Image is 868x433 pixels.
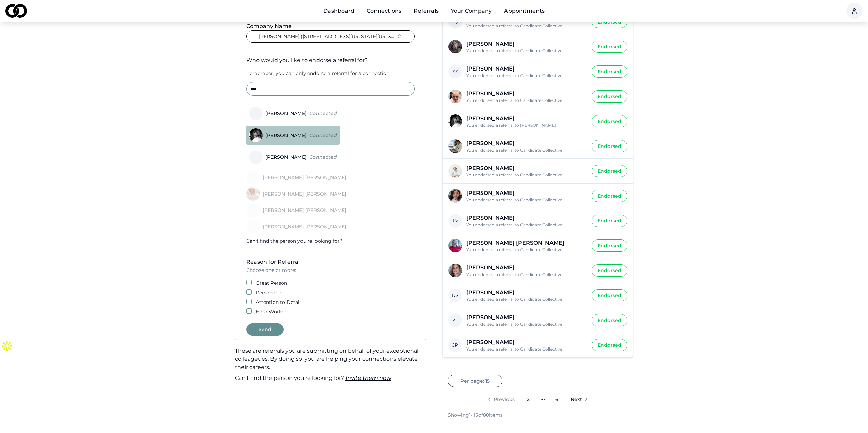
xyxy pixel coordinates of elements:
[466,140,586,147] p: [PERSON_NAME]
[448,313,462,327] span: KT
[466,247,586,252] p: You endorsed a referral to Candidate Collective
[466,165,586,172] p: [PERSON_NAME]
[466,322,586,327] p: You endorsed a referral to Candidate Collective
[466,190,586,197] p: [PERSON_NAME]
[448,15,462,29] span: PJ
[448,392,628,406] nav: pagination
[521,392,535,406] a: 2
[246,187,260,201] img: e3e7ec14-ac9f-42e5-95e8-9050ef59a41c-IMG_7397-profile_picture.jpeg
[466,41,586,47] p: [PERSON_NAME]
[309,110,337,117] div: Connected
[466,264,586,271] p: [PERSON_NAME]
[246,70,415,77] div: Remember, you can only endorse a referral for a connection.
[259,33,394,40] span: [PERSON_NAME] ([STREET_ADDRESS][US_STATE][US_STATE])
[246,267,296,273] span: Choose one or more:
[263,111,309,116] div: [PERSON_NAME]
[448,375,502,387] button: Per page:15
[448,139,462,153] img: Vince Hong
[318,4,550,18] nav: Main
[246,259,300,265] label: Reason for Referral
[260,224,349,229] div: [PERSON_NAME] [PERSON_NAME]
[448,189,462,203] img: Julietta Sebastiani
[466,222,586,227] p: You endorsed a referral to Candidate Collective
[466,272,586,277] p: You endorsed a referral to Candidate Collective
[5,4,27,18] img: logo
[466,172,586,177] p: You endorsed a referral to Candidate Collective
[466,98,586,103] p: You endorsed a referral to Candidate Collective
[466,239,586,246] p: [PERSON_NAME] [PERSON_NAME]
[466,90,586,97] p: [PERSON_NAME]
[318,4,360,18] a: Dashboard
[466,197,586,202] p: You endorsed a referral to Candidate Collective
[448,412,503,418] div: Showing 1 - 15 of 80 items
[448,264,462,277] img: Tiffany Jaymes
[448,65,462,78] span: SS
[246,23,292,29] label: Company Name
[263,133,309,138] div: [PERSON_NAME]
[246,56,415,64] div: Who would you like to endorse a referral for?
[466,314,586,321] p: [PERSON_NAME]
[235,374,426,382] p: Can't find the person you're looking for? .
[448,90,462,103] img: Stephane Amar
[448,40,462,53] img: Adam Lawrence
[448,214,462,228] span: JM
[448,239,462,252] img: Brendan Lee Davey
[550,392,564,406] a: 6
[448,289,462,302] span: DS
[260,175,349,180] div: [PERSON_NAME] [PERSON_NAME]
[408,4,444,18] a: Referrals
[466,297,586,302] p: You endorsed a referral to Candidate Collective
[466,289,586,296] p: [PERSON_NAME]
[345,375,391,381] a: Invite them now
[571,396,582,403] span: Next
[466,148,586,153] p: You endorsed a referral to Candidate Collective
[263,155,309,159] div: [PERSON_NAME]
[235,347,426,371] p: These are referrals you are submitting on behalf of your exceptional colleageues. By doing so, yo...
[466,65,586,72] p: [PERSON_NAME]
[448,114,462,128] img: Nathan Barnet
[309,132,337,139] div: Connected
[246,323,284,336] button: Send
[260,191,349,196] div: [PERSON_NAME] [PERSON_NAME]
[466,123,586,128] p: You endorsed a referral to [PERSON_NAME]
[256,299,301,306] label: Attention to Detail
[448,164,462,178] img: Matthew Broeze
[466,23,586,28] p: You endorsed a referral to Candidate Collective
[361,4,407,18] a: Connections
[256,289,282,296] label: Personable
[256,308,286,315] label: Hard Worker
[466,215,586,221] p: [PERSON_NAME]
[466,115,586,122] p: [PERSON_NAME]
[246,237,415,244] div: Can ' t find the person you ' re looking for?
[445,4,497,18] button: Your Company
[499,4,550,18] a: Appointments
[565,392,592,406] a: Go to next page
[256,280,287,287] label: Great Person
[485,377,490,384] span: 15
[260,208,349,213] div: [PERSON_NAME] [PERSON_NAME]
[249,128,263,142] img: b38afee1-ef19-4a57-9e53-2d944ee98b0f-IMG_5169-2-bw-2-profile_picture.jpeg
[466,48,586,53] p: You endorsed a referral to Candidate Collective
[466,73,586,78] p: You endorsed a referral to Candidate Collective
[309,154,337,160] div: Connected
